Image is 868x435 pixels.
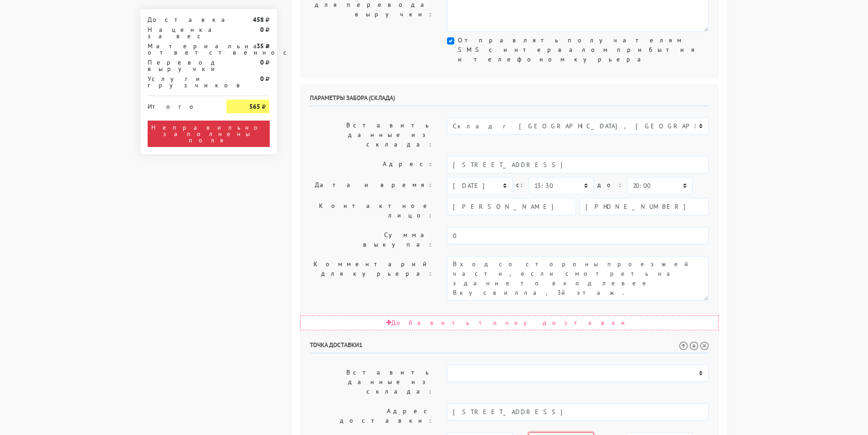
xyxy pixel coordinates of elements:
label: Отправлять получателям SMS с интервалом прибытия и телефоном курьера [458,35,709,64]
label: Адрес доставки: [303,403,441,429]
label: Вставить данные из склада: [303,364,441,400]
strong: 35 [257,42,264,50]
strong: 0 [260,75,264,83]
label: до: [597,177,623,193]
div: Доставка [141,16,220,23]
span: 1 [359,341,363,349]
strong: 0 [260,58,264,66]
label: c: [516,177,525,193]
strong: 458 [253,15,264,24]
div: Добавить точку доставки [300,315,719,330]
div: Услуги грузчиков [141,76,220,88]
div: Перевод выручки [141,59,220,72]
strong: 0 [260,25,264,34]
label: Адрес: [303,156,441,173]
label: Дата и время: [303,177,441,194]
input: Телефон [580,198,709,215]
label: Сумма выкупа: [303,227,441,253]
textarea: Вход со стороны проезжей части, если смотреть на здание то вход левее Вкусвилла, 3й этаж. [447,256,709,301]
div: Материальная ответственность [141,43,220,56]
div: Итого [148,100,213,110]
h6: Параметры забора (склада) [310,94,709,106]
h6: Точка доставки [310,341,709,354]
input: Имя [447,198,576,215]
label: Контактное лицо: [303,198,441,223]
strong: 565 [249,102,260,111]
div: Наценка за вес [141,26,220,39]
label: Комментарий для курьера: [303,256,441,301]
label: Вставить данные из склада: [303,117,441,152]
div: Неправильно заполнены поля [148,121,270,147]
